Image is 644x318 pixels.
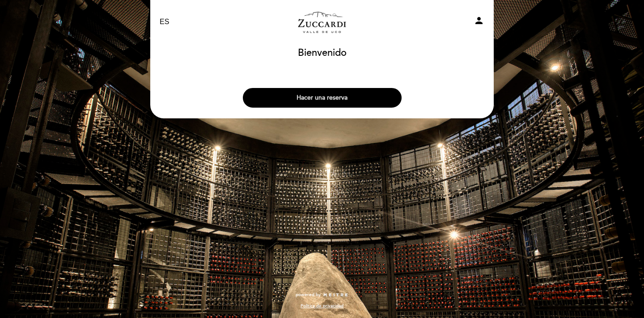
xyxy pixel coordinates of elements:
img: MEITRE [323,293,348,297]
button: Hacer una reserva [243,88,402,108]
button: person [474,15,484,29]
h1: Bienvenido [298,48,347,59]
a: Zuccardi [PERSON_NAME] de Uco - Turismo [266,10,378,34]
i: person [474,15,484,26]
a: powered by [296,292,348,298]
span: powered by [296,292,321,298]
a: Política de privacidad [301,303,343,309]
